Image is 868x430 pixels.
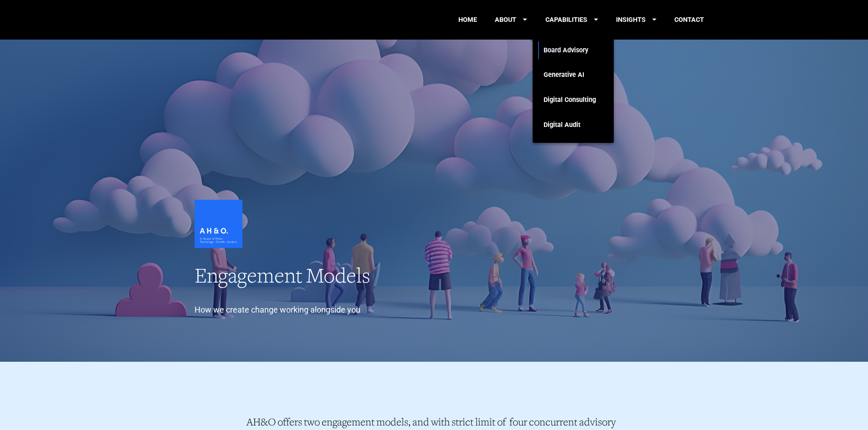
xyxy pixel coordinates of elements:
[616,7,657,32] a: INSIGHTS
[195,305,360,314] span: How we create change working alongside you
[544,63,596,88] a: Generative AI
[458,7,477,32] a: HOME
[674,7,704,32] a: CONTACT
[545,7,598,32] a: CAPABILITIES
[495,7,527,32] a: ABOUT
[195,267,370,288] span: Engagement Models
[544,87,596,112] a: Digital Consulting
[544,112,596,137] a: Digital Audit
[544,38,596,63] a: Board Advisory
